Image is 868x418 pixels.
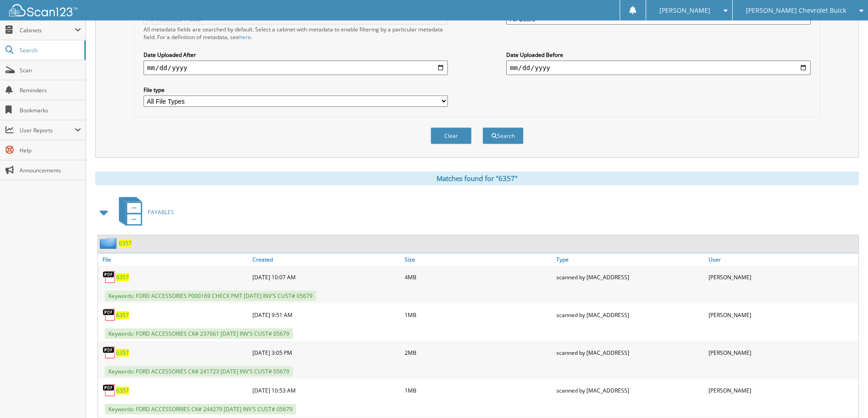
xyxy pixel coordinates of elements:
a: 6357 [116,273,129,281]
div: [PERSON_NAME] [706,343,858,362]
a: 6357 [119,239,132,247]
a: Created [250,253,402,266]
span: Scan [20,66,81,74]
div: scanned by [MAC_ADDRESS] [554,343,706,362]
span: Help [20,146,81,154]
span: Reminders [20,86,81,94]
div: [PERSON_NAME] [706,268,858,286]
label: Date Uploaded Before [506,51,811,59]
span: [PERSON_NAME] Chevrolet Buick [746,8,846,13]
div: 2MB [402,343,555,362]
div: [DATE] 3:05 PM [250,343,402,362]
div: 1MB [402,381,555,399]
a: PAYABLES [113,194,174,230]
div: 4MB [402,268,555,286]
iframe: Chat Widget [822,374,868,418]
label: File type [144,86,448,94]
span: Keywords: FORD ACCESSORIES CK# 237661 [DATE] INV'S CUST# 05679 [105,328,293,339]
span: Announcements [20,166,81,174]
span: Keywords: FORD ACCESSORIES P000169 CHECK PMT [DATE] INV'S CUST# 05679 [105,291,316,301]
div: 1MB [402,306,555,324]
img: PDF.png [103,308,116,322]
a: 6357 [116,349,129,357]
img: PDF.png [103,383,116,397]
span: User Reports [20,126,75,134]
img: PDF.png [103,346,116,359]
div: scanned by [MAC_ADDRESS] [554,306,706,324]
button: Clear [431,127,472,144]
input: end [506,60,811,75]
div: [PERSON_NAME] [706,381,858,399]
div: [PERSON_NAME] [706,306,858,324]
a: here [239,33,251,41]
span: PAYABLES [148,208,174,216]
span: Cabinets [20,26,75,34]
input: start [144,60,448,75]
div: [DATE] 10:07 AM [250,268,402,286]
div: scanned by [MAC_ADDRESS] [554,268,706,286]
span: Keywords: FORD ACCESSORRIES CK# 244279 [DATE] INV'S CUST# 05679 [105,404,296,414]
span: [PERSON_NAME] [659,8,710,13]
div: Matches found for "6357" [95,171,859,185]
a: File [98,253,250,266]
a: 6357 [116,387,129,394]
div: All metadata fields are searched by default. Select a cabinet with metadata to enable filtering b... [144,25,448,41]
img: PDF.png [103,270,116,284]
div: scanned by [MAC_ADDRESS] [554,381,706,399]
a: 6357 [116,311,129,319]
div: [DATE] 9:51 AM [250,306,402,324]
span: Search [20,46,80,54]
a: Size [402,253,555,266]
img: scan123-logo-white.svg [9,4,77,16]
label: Date Uploaded After [144,51,448,59]
span: Bookmarks [20,106,81,114]
img: folder2.png [100,237,119,249]
button: Search [483,127,524,144]
span: Keywords: FORD ACCESSORIES CK# 241723 [DATE] INV'S CUST# 05679 [105,366,293,377]
a: Type [554,253,706,266]
div: [DATE] 10:53 AM [250,381,402,399]
a: User [706,253,858,266]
